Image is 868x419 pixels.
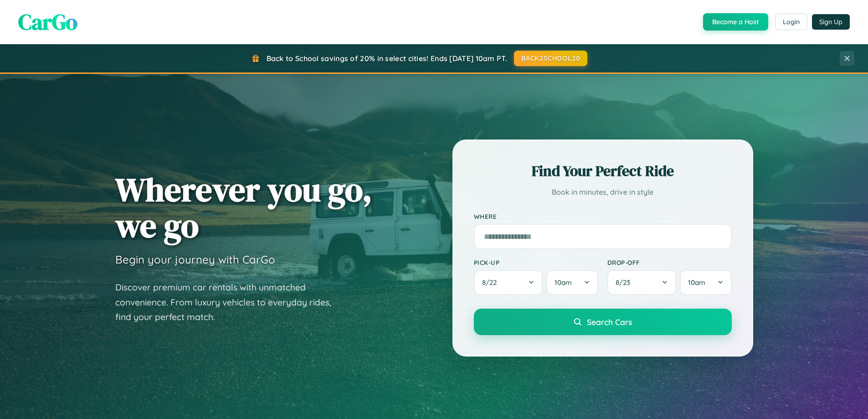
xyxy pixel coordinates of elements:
span: 8 / 22 [482,278,501,287]
p: Discover premium car rentals with unmatched convenience. From luxury vehicles to everyday rides, ... [115,280,343,325]
h1: Wherever you go, we go [115,171,372,243]
span: Back to School savings of 20% in select cities! Ends [DATE] 10am PT. [267,54,507,63]
label: Drop-off [607,259,732,266]
button: 8/22 [474,270,543,295]
button: Become a Host [703,13,768,31]
button: 10am [546,270,598,295]
label: Pick-up [474,259,598,266]
button: Search Cars [474,309,732,335]
label: Where [474,212,732,220]
button: Sign Up [812,14,850,30]
span: CarGo [18,7,77,37]
h2: Find Your Perfect Ride [474,161,732,181]
button: BACK2SCHOOL20 [514,51,587,66]
span: 10am [688,278,705,287]
button: 8/23 [607,270,677,295]
span: Search Cars [587,317,632,327]
button: Login [775,14,807,30]
span: 10am [555,278,572,287]
button: 10am [680,270,731,295]
h3: Begin your journey with CarGo [115,253,275,266]
p: Book in minutes, drive in style [474,186,732,199]
span: 8 / 23 [616,278,635,287]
